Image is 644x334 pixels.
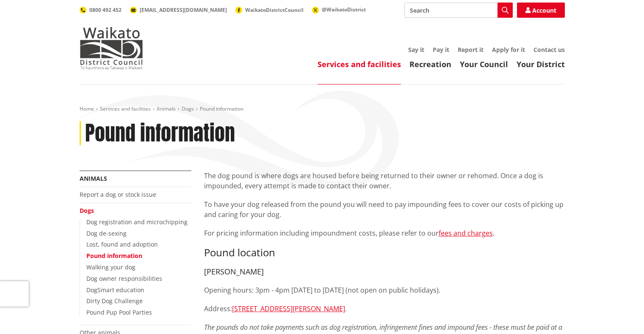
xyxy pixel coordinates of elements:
a: [STREET_ADDRESS][PERSON_NAME] [232,304,345,313]
span: [EMAIL_ADDRESS][DOMAIN_NAME] [140,6,227,14]
span: 0800 492 452 [89,6,122,14]
a: Animals [80,174,107,182]
a: 0800 492 452 [80,6,122,14]
p: Address: . [204,304,565,314]
a: Dog de-sexing [86,229,127,237]
a: Account [517,3,565,18]
a: Dog registration and microchipping [86,218,188,226]
a: Pound information [86,252,142,260]
a: DogSmart education [86,286,144,294]
a: Walking your dog [86,263,135,271]
a: Say it [408,46,424,54]
a: Dirty Dog Challenge [86,297,143,305]
a: Recreation [409,59,451,69]
a: fees and charges [439,228,493,238]
a: Apply for it [492,46,525,54]
h3: Pound location [204,247,565,259]
a: Your District [517,59,565,69]
p: The dog pound is where dogs are housed before being returned to their owner or rehomed. Once a do... [204,171,565,191]
a: Home [80,105,94,112]
a: Dog owner responsibilities [86,274,162,282]
span: WaikatoDistrictCouncil [245,6,304,14]
a: Pound Pup Pool Parties [86,308,152,316]
a: [EMAIL_ADDRESS][DOMAIN_NAME] [130,6,227,14]
p: Opening hours: 3pm - 4pm [DATE] to [DATE] (not open on public holidays). [204,285,565,295]
img: Waikato District Council - Te Kaunihera aa Takiwaa o Waikato [80,27,143,69]
a: WaikatoDistrictCouncil [235,6,304,14]
nav: breadcrumb [80,106,565,113]
a: Report a dog or stock issue [80,190,156,198]
a: Contact us [533,46,565,54]
a: Pay it [433,46,449,54]
a: @WaikatoDistrict [312,6,366,13]
a: Dogs [182,105,194,112]
a: Report it [458,46,484,54]
p: For pricing information including impoundment costs, please refer to our . [204,228,565,238]
h4: [PERSON_NAME] [204,267,565,277]
a: Services and facilities [318,59,401,69]
input: Search input [404,3,513,18]
span: @WaikatoDistrict [322,6,366,13]
a: Services and facilities [100,105,151,112]
a: Dogs [80,206,94,215]
span: Pound information [200,105,243,112]
a: Your Council [460,59,508,69]
a: Animals [157,105,176,112]
p: To have your dog released from the pound you will need to pay impounding fees to cover our costs ... [204,199,565,220]
h1: Pound information [85,121,235,146]
a: Lost, found and adoption [86,240,158,248]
